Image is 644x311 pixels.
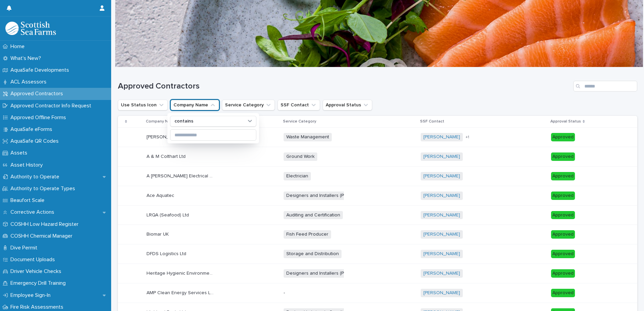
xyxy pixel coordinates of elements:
[118,264,637,283] tr: Heritage Hygienic Environments LtdHeritage Hygienic Environments Ltd Designers and Installers (Pr...
[423,290,460,296] a: [PERSON_NAME]
[423,232,460,237] a: [PERSON_NAME]
[423,134,460,140] a: [PERSON_NAME]
[118,283,637,303] tr: AMP Clean Energy Services LtdAMP Clean Energy Services Ltd -[PERSON_NAME] Approved
[118,128,637,147] tr: [PERSON_NAME] Special Projects Limited[PERSON_NAME] Special Projects Limited Waste Management[PER...
[8,256,60,263] p: Document Uploads
[146,118,177,125] p: Company Name
[551,133,575,141] div: Approved
[8,197,50,204] p: Beaufort Scale
[8,126,58,133] p: AquaSafe eForms
[8,103,97,109] p: Approved Contractor Info Request
[8,292,56,299] p: Employee Sign-In
[147,172,215,179] p: A MacKinnon Electrical Contracting
[283,118,316,125] p: Service Category
[278,100,320,110] button: SSF Contact
[573,81,637,92] input: Search
[118,225,637,244] tr: Biomar UKBiomar UK Fish Feed Producer[PERSON_NAME] Approved
[284,230,331,239] span: Fish Feed Producer
[8,280,71,286] p: Emergency Drill Training
[147,230,170,237] p: Biomar UK
[170,100,219,110] button: Company Name
[551,172,575,180] div: Approved
[8,268,67,275] p: Driver Vehicle Checks
[550,118,581,125] p: Approval Status
[8,114,71,121] p: Approved Offline Forms
[147,211,190,218] p: LRQA (Seafood) Ltd
[551,152,575,161] div: Approved
[118,147,637,167] tr: A & M Colthart LtdA & M Colthart Ltd Ground Work[PERSON_NAME] Approved
[118,81,571,91] h1: Approved Contractors
[551,250,575,258] div: Approved
[118,100,168,110] button: Use Status Icon
[8,91,68,97] p: Approved Contractors
[147,269,215,276] p: Heritage Hygienic Environments Ltd
[8,221,84,228] p: COSHH Low Hazard Register
[423,212,460,218] a: [PERSON_NAME]
[284,290,351,296] p: -
[8,245,43,251] p: Dive Permit
[8,209,60,215] p: Corrective Actions
[420,118,444,125] p: SSF Contact
[8,233,78,239] p: COSHH Chemical Manager
[284,250,342,258] span: Storage and Distribution
[147,289,215,296] p: AMP Clean Energy Services Ltd
[8,185,80,192] p: Authority to Operate Types
[323,100,372,110] button: Approval Status
[118,244,637,264] tr: DFDS Logistics LtdDFDS Logistics Ltd Storage and Distribution[PERSON_NAME] Approved
[147,250,188,257] p: DFDS Logistics Ltd
[423,193,460,199] a: [PERSON_NAME]
[551,230,575,239] div: Approved
[8,79,52,85] p: ACL Assessors
[551,211,575,219] div: Approved
[551,192,575,200] div: Approved
[8,150,33,156] p: Assets
[284,192,368,200] span: Designers and Installers (Processing
[118,205,637,225] tr: LRQA (Seafood) LtdLRQA (Seafood) Ltd Auditing and Certification[PERSON_NAME] Approved
[8,174,65,180] p: Authority to Operate
[5,22,56,35] img: bPIBxiqnSb2ggTQWdOVV
[222,100,275,110] button: Service Category
[174,118,193,124] p: contains
[8,43,30,50] p: Home
[118,166,637,186] tr: A [PERSON_NAME] Electrical ContractingA [PERSON_NAME] Electrical Contracting Electrician[PERSON_N...
[284,211,343,219] span: Auditing and Certification
[147,133,215,140] p: Billy Bowie Special Projects Limited
[147,192,175,199] p: Ace Aquatec
[551,289,575,297] div: Approved
[284,269,368,278] span: Designers and Installers (Processing
[8,55,46,62] p: What's New?
[465,135,469,139] span: + 1
[147,152,187,160] p: A & M Colthart Ltd
[284,133,332,141] span: Waste Management
[284,152,317,161] span: Ground Work
[551,269,575,278] div: Approved
[423,154,460,160] a: [PERSON_NAME]
[8,162,48,168] p: Asset History
[423,173,460,179] a: [PERSON_NAME]
[118,186,637,205] tr: Ace AquatecAce Aquatec Designers and Installers (Processing[PERSON_NAME] Approved
[284,172,311,180] span: Electrician
[8,67,74,73] p: AquaSafe Developments
[423,271,460,276] a: [PERSON_NAME]
[8,304,69,310] p: Fire Risk Assessments
[8,138,64,144] p: AquaSafe QR Codes
[423,251,460,257] a: [PERSON_NAME]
